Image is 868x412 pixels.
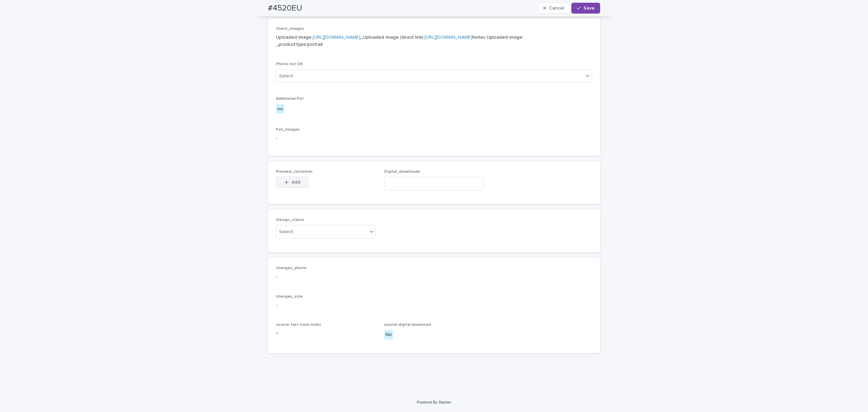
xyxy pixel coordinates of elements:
span: Digital_downloads [384,170,420,174]
span: Client_Images [276,27,304,31]
h2: #4520EU [268,3,302,13]
div: Select... [279,73,296,80]
p: - [276,302,592,309]
p: - [276,135,592,142]
span: source-fast-track-order [276,323,321,327]
p: - [276,274,592,281]
span: changes_photo [276,266,307,270]
a: [URL][DOMAIN_NAME] [313,35,360,40]
div: Select... [279,228,296,236]
span: Preview_customer [276,170,313,174]
span: changes_size [276,295,303,299]
div: No [384,330,393,340]
span: Design_status [276,218,304,222]
p: Uploaded image: _Uploaded image (direct link): Notes Uploaded image: _product-type:portrait [276,34,592,48]
span: source-digital-download [384,323,431,327]
button: Save [571,3,600,14]
span: Cancel [549,6,564,11]
span: Add [292,180,300,185]
span: Pet_Images [276,128,300,132]
span: Photo not OK [276,62,303,66]
a: Powered By Stacker [417,400,451,404]
button: Cancel [537,3,570,14]
div: no [276,104,284,114]
button: Add [276,177,309,188]
a: [URL][DOMAIN_NAME] [425,35,472,40]
span: Save [584,6,595,11]
span: Additional Pet [276,97,304,101]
